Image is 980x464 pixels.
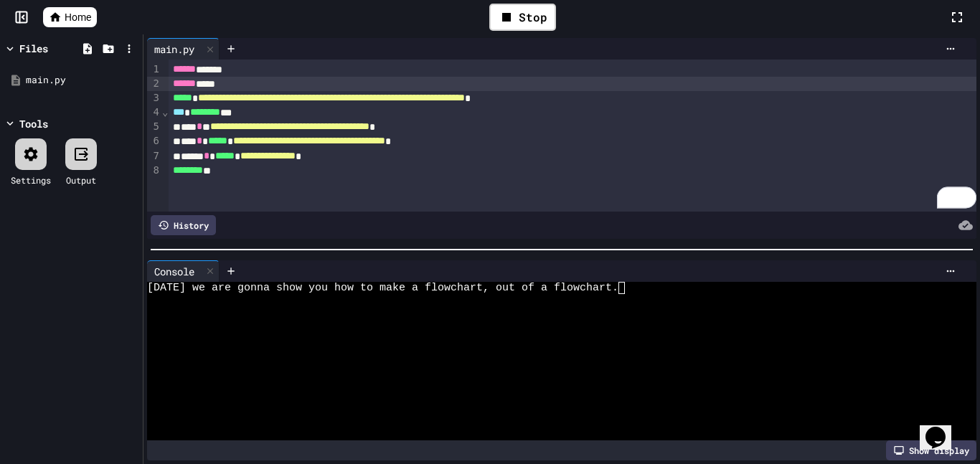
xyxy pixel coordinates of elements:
[161,106,169,118] span: Fold line
[19,41,48,56] div: Files
[151,215,216,235] div: History
[147,62,161,77] div: 1
[147,120,161,134] div: 5
[147,264,202,279] div: Console
[26,73,138,87] div: main.py
[147,77,161,91] div: 2
[147,38,220,60] div: main.py
[65,10,91,24] span: Home
[169,60,976,212] div: To enrich screen reader interactions, please activate Accessibility in Grammarly extension settings
[886,440,976,460] div: Show display
[147,164,161,178] div: 8
[147,260,220,282] div: Console
[147,42,202,57] div: main.py
[920,407,966,450] iframe: chat widget
[147,91,161,105] div: 3
[147,105,161,120] div: 4
[147,282,618,294] span: [DATE] we are gonna show you how to make a flowchart, out of a flowchart.
[147,149,161,164] div: 7
[147,134,161,148] div: 6
[19,116,48,131] div: Tools
[489,4,556,31] div: Stop
[11,174,51,186] div: Settings
[66,174,96,186] div: Output
[43,7,97,27] a: Home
